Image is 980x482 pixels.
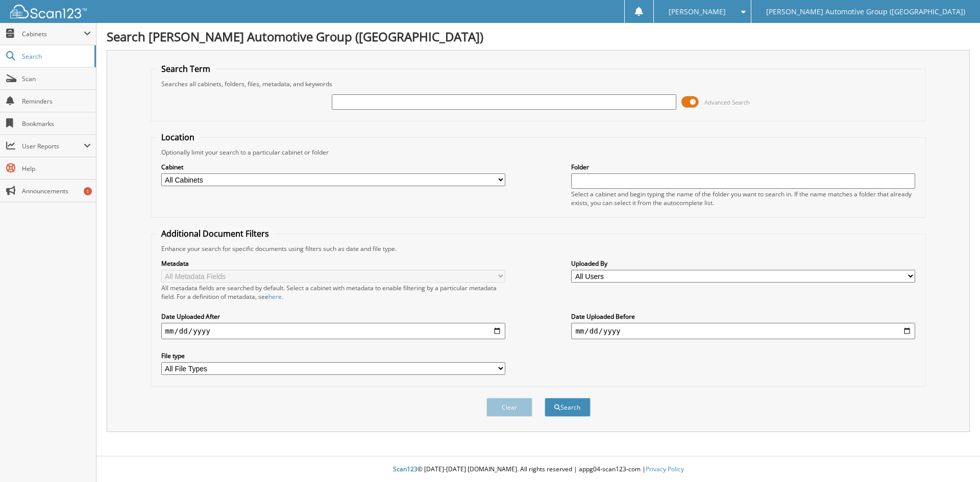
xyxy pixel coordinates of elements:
[766,9,965,15] span: [PERSON_NAME] Automotive Group ([GEOGRAPHIC_DATA])
[10,5,87,18] img: scan123-logo-white.svg
[107,28,970,45] h1: Search [PERSON_NAME] Automotive Group ([GEOGRAPHIC_DATA])
[545,398,591,417] button: Search
[161,163,505,171] label: Cabinet
[156,63,215,74] legend: Search Term
[571,312,915,321] label: Date Uploaded Before
[669,9,726,15] span: [PERSON_NAME]
[268,292,282,301] a: here
[161,323,505,339] input: start
[22,119,91,128] span: Bookmarks
[156,244,921,253] div: Enhance your search for specific documents using filters such as date and file type.
[571,323,915,339] input: end
[571,190,915,207] div: Select a cabinet and begin typing the name of the folder you want to search in. If the name match...
[646,465,684,473] a: Privacy Policy
[156,148,921,157] div: Optionally limit your search to a particular cabinet or folder
[393,465,418,473] span: Scan123
[22,187,91,195] span: Announcements
[161,312,505,321] label: Date Uploaded After
[571,259,915,268] label: Uploaded By
[704,98,750,106] span: Advanced Search
[161,284,505,301] div: All metadata fields are searched by default. Select a cabinet with metadata to enable filtering b...
[161,259,505,268] label: Metadata
[571,163,915,171] label: Folder
[156,80,921,88] div: Searches all cabinets, folders, files, metadata, and keywords
[156,228,274,239] legend: Additional Document Filters
[84,187,92,195] div: 1
[156,132,200,143] legend: Location
[22,74,91,83] span: Scan
[161,351,505,360] label: File type
[22,30,84,38] span: Cabinets
[22,142,84,150] span: User Reports
[22,97,91,106] span: Reminders
[22,164,91,173] span: Help
[486,398,532,417] button: Clear
[22,52,89,61] span: Search
[96,457,980,482] div: © [DATE]-[DATE] [DOMAIN_NAME]. All rights reserved | appg04-scan123-com |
